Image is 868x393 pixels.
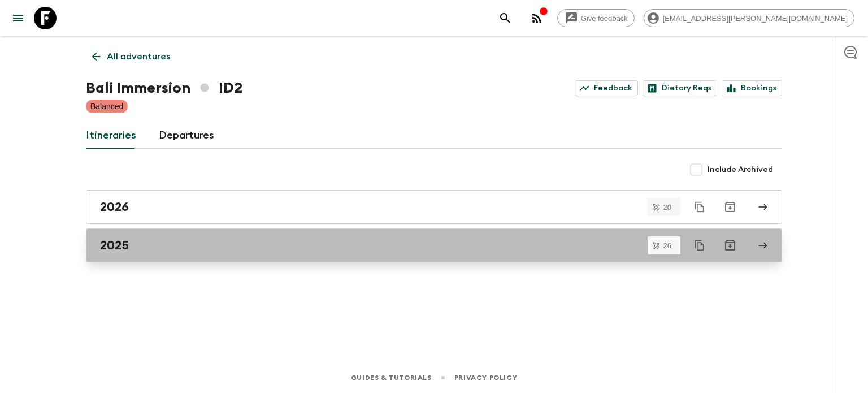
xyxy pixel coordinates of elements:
a: Feedback [575,80,638,96]
a: Guides & Tutorials [351,372,432,384]
a: Dietary Reqs [643,80,717,96]
h2: 2025 [100,238,129,253]
p: Balanced [90,101,123,112]
button: Duplicate [689,235,710,256]
button: Archive [719,196,741,218]
span: 20 [657,204,678,211]
button: search adventures [494,7,517,29]
a: All adventures [86,45,176,68]
a: 2025 [86,228,782,262]
a: 2026 [86,190,782,224]
p: All adventures [107,50,170,63]
span: [EMAIL_ADDRESS][PERSON_NAME][DOMAIN_NAME] [657,14,854,23]
button: Archive [719,234,741,257]
a: Privacy Policy [454,372,517,384]
span: 26 [657,242,678,249]
button: menu [7,7,29,29]
div: [EMAIL_ADDRESS][PERSON_NAME][DOMAIN_NAME] [644,9,854,27]
a: Itineraries [86,122,136,149]
button: Duplicate [689,197,710,217]
span: Include Archived [708,164,773,175]
a: Departures [159,122,214,149]
a: Bookings [722,80,782,96]
a: Give feedback [557,9,635,27]
span: Give feedback [575,14,634,23]
h2: 2026 [100,200,129,214]
h1: Bali Immersion ID2 [86,77,242,100]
